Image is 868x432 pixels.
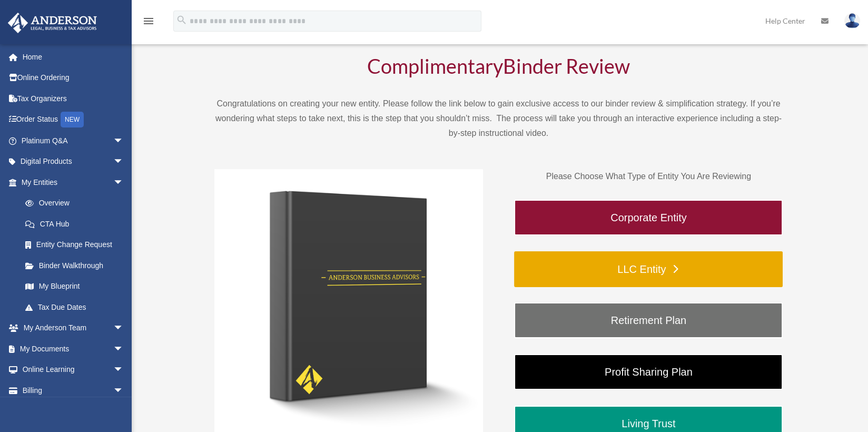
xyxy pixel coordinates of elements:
[7,67,140,89] a: Online Ordering
[113,130,134,152] span: arrow_drop_down
[113,318,134,339] span: arrow_drop_down
[113,172,134,193] span: arrow_drop_down
[514,200,783,235] a: Corporate Entity
[514,251,783,287] a: LLC Entity
[7,359,140,380] a: Online Learningarrow_drop_down
[142,15,155,27] i: menu
[113,359,134,381] span: arrow_drop_down
[113,380,134,401] span: arrow_drop_down
[15,234,140,256] a: Entity Change Request
[367,54,503,78] span: Complimentary
[514,354,783,390] a: Profit Sharing Plan
[15,255,134,276] a: Binder Walkthrough
[15,276,140,297] a: My Blueprint
[7,151,140,172] a: Digital Productsarrow_drop_down
[113,338,134,360] span: arrow_drop_down
[7,46,140,67] a: Home
[514,302,783,338] a: Retirement Plan
[5,13,100,33] img: Anderson Advisors Platinum Portal
[15,193,140,214] a: Overview
[113,151,134,173] span: arrow_drop_down
[7,130,140,151] a: Platinum Q&Aarrow_drop_down
[142,18,155,27] a: menu
[7,338,140,359] a: My Documentsarrow_drop_down
[7,172,140,193] a: My Entitiesarrow_drop_down
[61,112,84,127] div: NEW
[503,54,630,78] span: Binder Review
[514,169,783,184] p: Please Choose What Type of Entity You Are Reviewing
[7,318,140,339] a: My Anderson Teamarrow_drop_down
[7,109,140,131] a: Order StatusNEW
[15,213,140,234] a: CTA Hub
[7,380,140,401] a: Billingarrow_drop_down
[176,14,188,26] i: search
[7,88,140,109] a: Tax Organizers
[15,297,140,318] a: Tax Due Dates
[214,96,783,141] p: Congratulations on creating your new entity. Please follow the link below to gain exclusive acces...
[844,13,860,28] img: User Pic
